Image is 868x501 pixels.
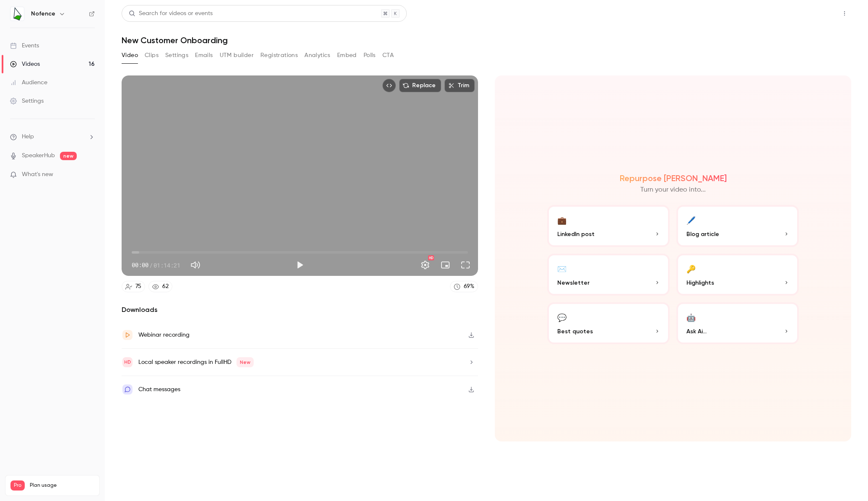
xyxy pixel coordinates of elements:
button: UTM builder [220,49,254,62]
button: ✉️Newsletter [547,254,670,296]
span: New [236,357,254,367]
div: Audience [10,78,47,87]
button: Emails [195,49,213,62]
img: Nofence [10,7,24,21]
div: Chat messages [138,384,180,395]
button: Replace [399,79,441,92]
button: 🖊️Blog article [676,205,799,247]
button: Mute [187,257,204,273]
button: 💬Best quotes [547,302,670,344]
iframe: Noticeable Trigger [85,171,95,179]
button: 💼LinkedIn post [547,205,670,247]
a: 62 [148,281,172,292]
button: Full screen [457,257,474,273]
div: Webinar recording [138,330,190,340]
button: Embed video [382,79,396,92]
div: Local speaker recordings in FullHD [138,357,254,367]
span: / [149,261,153,270]
div: Settings [10,97,44,105]
div: 💬 [557,311,567,324]
h1: New Customer Onboarding [122,35,851,45]
div: Events [10,42,39,50]
span: Plan usage [30,482,94,489]
button: Play [291,257,308,273]
h2: Repurpose [PERSON_NAME] [620,173,727,183]
div: HD [428,255,434,260]
span: Blog article [686,230,719,239]
span: Newsletter [557,278,590,287]
p: Turn your video into... [640,185,706,195]
button: Share [798,5,831,22]
a: SpeakerHub [22,151,55,160]
span: 01:14:21 [153,261,180,270]
a: 75 [122,281,145,292]
button: 🔑Highlights [676,254,799,296]
span: LinkedIn post [557,230,595,239]
button: Embed [337,49,357,62]
button: Trim [444,79,475,92]
div: Videos [10,60,40,68]
div: 62 [162,282,169,291]
div: 🤖 [686,311,696,324]
span: Highlights [686,278,714,287]
div: 🖊️ [686,213,696,226]
div: Search for videos or events [129,9,213,18]
button: Turn on miniplayer [437,257,454,273]
button: Clips [145,49,159,62]
button: Analytics [304,49,330,62]
span: Ask Ai... [686,327,707,336]
button: Polls [364,49,376,62]
h6: Nofence [31,10,55,18]
div: 75 [135,282,141,291]
h2: Downloads [122,305,478,315]
button: Settings [165,49,188,62]
span: new [60,152,77,160]
button: 🤖Ask Ai... [676,302,799,344]
div: ✉️ [557,262,567,275]
div: 00:00 [132,261,180,270]
button: Top Bar Actions [838,7,851,20]
div: 🔑 [686,262,696,275]
span: 00:00 [132,261,148,270]
button: Video [122,49,138,62]
li: help-dropdown-opener [10,132,95,141]
div: 💼 [557,213,567,226]
span: Best quotes [557,327,593,336]
span: Help [22,132,34,141]
button: Settings [417,257,434,273]
div: 69 % [464,282,474,291]
button: CTA [382,49,394,62]
span: What's new [22,170,53,179]
span: Pro [10,480,25,491]
a: 69% [450,281,478,292]
button: Registrations [260,49,298,62]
